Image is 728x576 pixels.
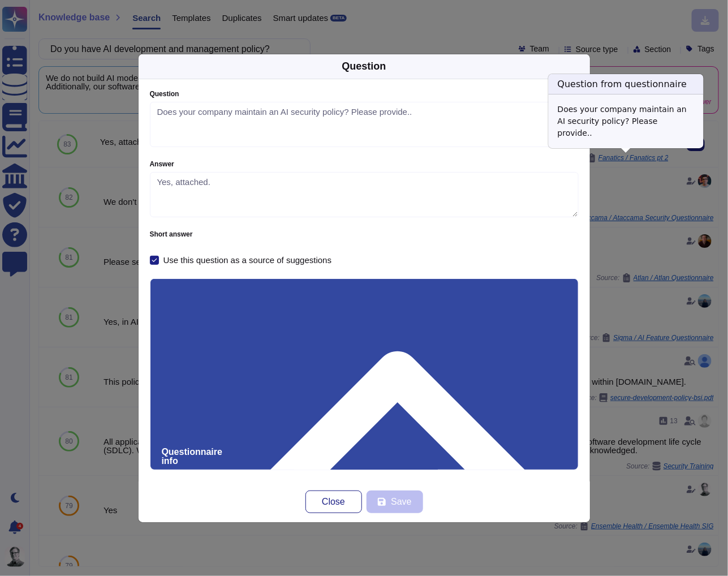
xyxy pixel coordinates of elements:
label: Short answer [150,231,579,238]
span: Questionnaire info [162,448,229,466]
h3: Question from questionnaire [549,74,704,94]
label: Question [150,91,579,97]
div: Does your company maintain an AI security policy? Please provide.. [549,94,704,148]
textarea: Yes, attached. [150,172,579,217]
span: Save [391,497,411,506]
div: Question [342,59,386,74]
label: Answer [150,161,579,167]
textarea: Does your company maintain an AI security policy? Please provide.. [150,102,579,147]
button: Close [305,491,362,513]
div: Use this question as a source of suggestions [163,256,332,264]
span: Close [322,497,345,506]
button: Save [367,491,423,513]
